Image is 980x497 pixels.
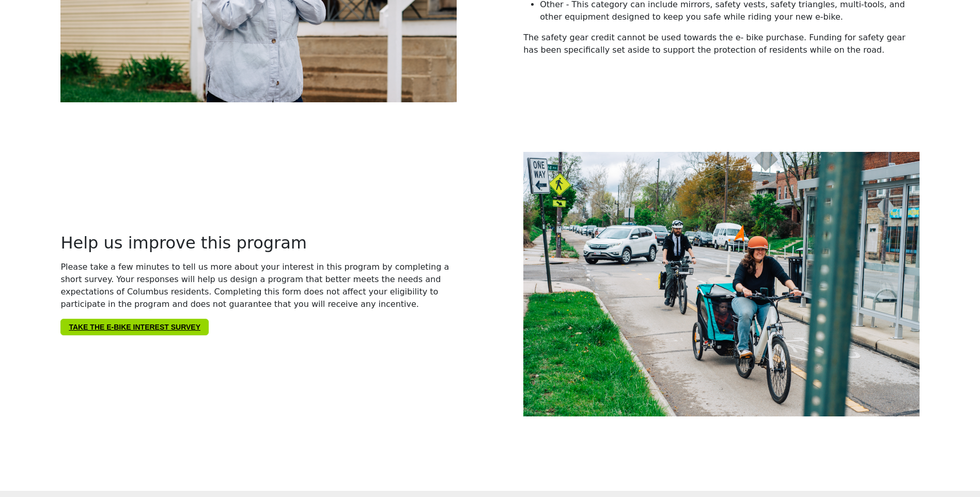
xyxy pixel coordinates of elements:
h2: Help us improve this program [60,233,456,253]
a: TAKE THE E-BIKE INTEREST SURVEY [60,319,209,335]
p: The safety gear credit cannot be used towards the e- bike purchase. Funding for safety gear has b... [523,32,919,56]
p: Please take a few minutes to tell us more about your interest in this program by completing a sho... [60,261,456,310]
span: TAKE THE E-BIKE INTEREST SURVEY [69,321,200,333]
img: Help-Improve.jpg [523,152,919,416]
